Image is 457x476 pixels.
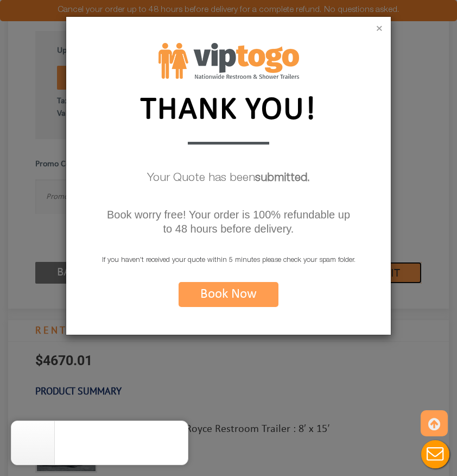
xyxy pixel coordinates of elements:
[376,24,383,35] button: ×
[179,282,278,307] button: Book Now
[66,167,391,191] p: Your Quote has been
[66,254,391,268] p: If you haven't received your quote within 5 minutes please check your spam folder.
[104,208,353,236] p: Book worry free! Your order is 100% refundable up to 48 hours before delivery.
[414,433,457,476] button: Live Chat
[131,87,326,128] p: THANK YOU!
[255,173,310,184] b: submitted.
[179,293,278,300] a: Book Now
[158,43,299,79] img: footer logo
